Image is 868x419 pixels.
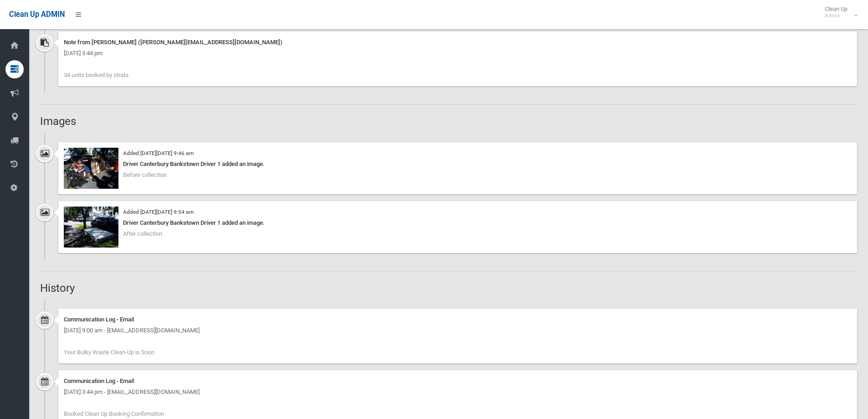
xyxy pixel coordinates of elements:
[64,387,852,398] div: [DATE] 3:44 pm - [EMAIL_ADDRESS][DOMAIN_NAME]
[64,159,852,170] div: Driver Canterbury Bankstown Driver 1 added an image.
[64,48,852,59] div: [DATE] 3:44 pm
[64,72,128,78] span: 34 units booked by strata
[123,171,167,178] span: Before collection
[825,12,847,19] small: Admin
[64,410,164,417] span: Booked Clean Up Booking Confirmation
[64,148,118,189] img: 2025-09-1209.45.501400203232404504909.jpg
[64,314,852,325] div: Communication Log - Email
[123,209,194,215] small: Added [DATE][DATE] 9:54 am
[123,150,194,156] small: Added [DATE][DATE] 9:46 am
[9,10,65,19] span: Clean Up ADMIN
[40,282,857,294] h2: History
[820,5,857,19] span: Clean Up
[64,217,852,228] div: Driver Canterbury Bankstown Driver 1 added an image.
[64,376,852,387] div: Communication Log - Email
[64,37,852,48] div: Note from [PERSON_NAME] ([PERSON_NAME][EMAIL_ADDRESS][DOMAIN_NAME])
[64,349,154,356] span: Your Bulky Waste Clean-Up is Soon
[64,325,852,336] div: [DATE] 9:00 am - [EMAIL_ADDRESS][DOMAIN_NAME]
[64,207,118,248] img: 2025-09-1209.54.03186411672833988422.jpg
[123,230,162,237] span: After collection
[40,115,857,127] h2: Images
